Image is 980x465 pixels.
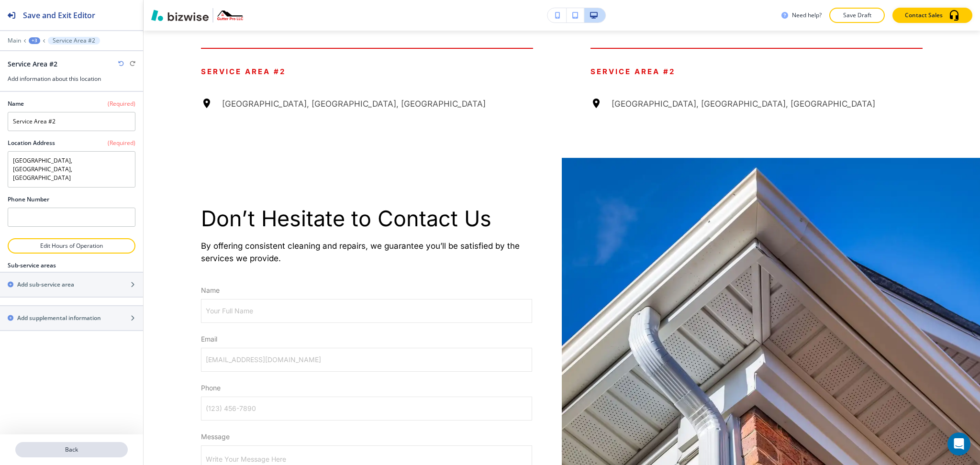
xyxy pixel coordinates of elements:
h6: [GEOGRAPHIC_DATA], [GEOGRAPHIC_DATA], [GEOGRAPHIC_DATA] [612,98,875,110]
a: [GEOGRAPHIC_DATA], [GEOGRAPHIC_DATA], [GEOGRAPHIC_DATA] [201,98,486,110]
button: Contact Sales [892,8,972,23]
button: Service Area #2 [48,37,100,44]
img: Your Logo [217,11,243,20]
h4: (Required) [108,139,135,147]
p: Edit Hours of Operation [9,242,134,250]
h2: Phone Number [8,195,49,204]
p: Name [201,286,532,295]
h2: Add supplemental information [17,314,101,322]
h3: Add information about this location [8,75,135,83]
p: Phone [201,383,532,393]
p: Service Area #2 [53,37,95,44]
h4: (Required) [108,100,135,108]
button: Edit Hours of Operation [8,238,135,254]
textarea: [GEOGRAPHIC_DATA], [GEOGRAPHIC_DATA], [GEOGRAPHIC_DATA] [8,151,135,188]
p: Message [201,432,532,442]
h2: Sub-service areas [8,261,56,270]
h6: [GEOGRAPHIC_DATA], [GEOGRAPHIC_DATA], [GEOGRAPHIC_DATA] [222,98,486,110]
p: Save Draft [842,11,872,20]
button: Main [8,37,21,44]
button: Save Draft [829,8,885,23]
h3: Need help? [792,11,822,20]
button: Back [15,442,128,457]
p: Don’t Hesitate to Contact Us [201,206,532,231]
p: Service Area #2 [201,66,533,77]
h2: Add sub-service area [17,280,74,289]
button: +3 [29,37,40,44]
div: Open Intercom Messenger [947,432,970,455]
img: Bizwise Logo [151,10,209,21]
p: Email [201,334,532,344]
h2: Location Address [8,139,55,147]
p: Service Area #2 [590,66,923,77]
h2: Save and Exit Editor [23,10,95,21]
a: [GEOGRAPHIC_DATA], [GEOGRAPHIC_DATA], [GEOGRAPHIC_DATA] [590,98,875,110]
p: Back [16,445,127,454]
p: By offering consistent cleaning and repairs, we guarantee you’ll be satisfied by the services we ... [201,240,532,265]
h2: Service Area #2 [8,59,57,69]
h2: Name [8,100,24,108]
p: Contact Sales [905,11,943,20]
